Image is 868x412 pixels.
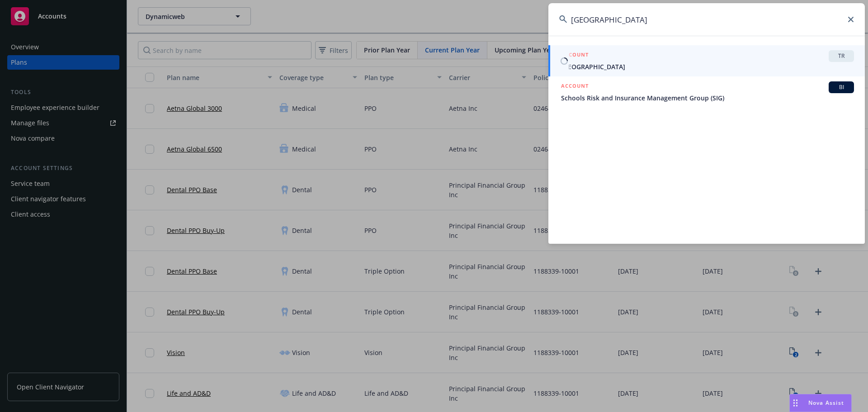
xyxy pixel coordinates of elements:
div: Drag to move [790,394,801,412]
h5: ACCOUNT [561,81,589,92]
span: BI [832,83,850,91]
span: TR [832,52,850,60]
a: ACCOUNTBISchools Risk and Insurance Management Group (SIG) [548,76,865,108]
button: Nova Assist [789,394,852,412]
h5: ACCOUNT [561,50,589,61]
span: Schools Risk and Insurance Management Group (SIG) [561,93,854,103]
span: [GEOGRAPHIC_DATA] [561,62,854,71]
a: ACCOUNTTR[GEOGRAPHIC_DATA] [548,45,865,76]
input: Search... [548,3,865,36]
span: Nova Assist [808,399,844,407]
